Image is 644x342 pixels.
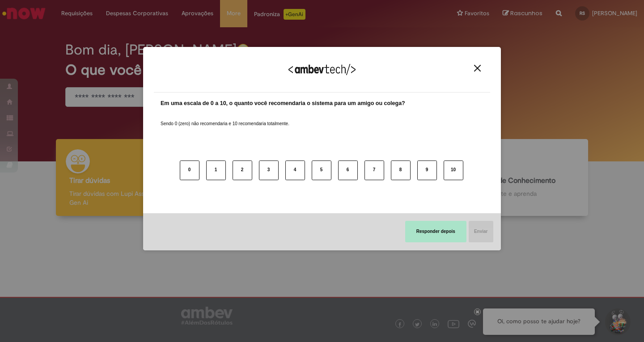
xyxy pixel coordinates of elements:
button: 7 [364,160,384,180]
button: 10 [444,160,463,180]
button: 6 [338,160,358,180]
button: 0 [180,160,199,180]
button: 4 [285,160,305,180]
button: Close [471,64,483,72]
button: 5 [312,160,331,180]
button: 1 [206,160,226,180]
label: Sendo 0 (zero) não recomendaria e 10 recomendaria totalmente. [161,110,289,127]
button: 3 [259,160,279,180]
img: Close [474,65,481,72]
label: Em uma escala de 0 a 10, o quanto você recomendaria o sistema para um amigo ou colega? [161,99,405,108]
button: 9 [417,160,437,180]
button: Responder depois [405,221,466,242]
img: Logo Ambevtech [288,64,356,75]
button: 8 [391,160,411,180]
button: 2 [233,160,252,180]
